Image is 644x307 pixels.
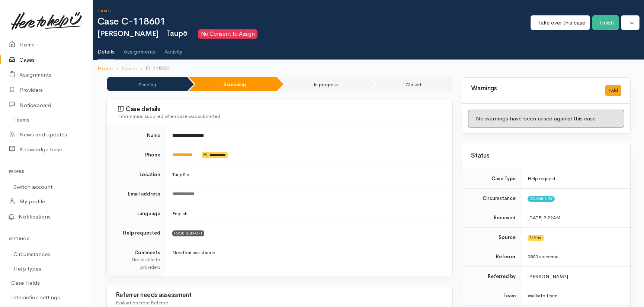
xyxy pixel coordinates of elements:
td: 0800 voicemail [522,247,630,267]
span: FOOD SUPPORT [172,230,204,236]
td: Help request [522,169,630,188]
h3: Referrer needs assessment [116,292,443,299]
span: Evaluation from Referrer [116,300,168,306]
a: Details [97,39,115,60]
li: C-118601 [137,64,170,73]
div: Information supplied when case was submitted [118,113,443,120]
td: Help requested [107,223,166,243]
a: Home [97,64,113,73]
td: Team [462,286,522,306]
td: [PERSON_NAME] [522,266,630,286]
div: Not visible to providers [116,256,160,271]
h3: Case details [118,106,443,113]
time: [DATE] 9:22AM [528,214,561,221]
li: Closed [371,77,452,91]
a: Assignments [124,39,156,59]
td: Case Type [462,169,522,188]
span: Waikato team [528,293,558,299]
span: Taupō [163,29,188,38]
span: Taupō » [172,171,189,178]
td: Name [107,126,166,145]
a: Activity [164,39,182,59]
div: No warnings have been raised against this case [468,110,624,128]
nav: breadcrumb [93,60,644,77]
li: In progress [279,77,369,91]
li: Screening [189,77,278,91]
button: Finish [592,15,619,30]
button: Take over this case [531,15,590,30]
span: Referral [528,235,544,241]
td: Source [462,227,522,247]
td: English [166,204,452,223]
td: Need kai assistance [166,243,452,277]
a: Cases [122,64,137,73]
td: Location [107,165,166,184]
h2: [PERSON_NAME] [97,29,531,39]
td: Phone [107,145,166,165]
td: Circumstance [462,188,522,208]
h1: Case C-118601 [97,16,531,27]
td: Received [462,208,522,228]
button: Add [605,85,621,96]
td: Referrer [462,247,522,267]
h6: Settings [9,234,84,244]
h6: Cases [97,9,531,13]
h3: Warnings [471,85,596,92]
td: Comments [107,243,166,277]
span: No Consent to Assign [198,29,257,39]
h6: Profile [9,167,84,177]
span: Community [528,196,555,202]
li: Pending [107,77,188,91]
td: Email address [107,184,166,204]
h3: Status [471,152,621,159]
td: Referred by [462,266,522,286]
td: Language [107,204,166,223]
